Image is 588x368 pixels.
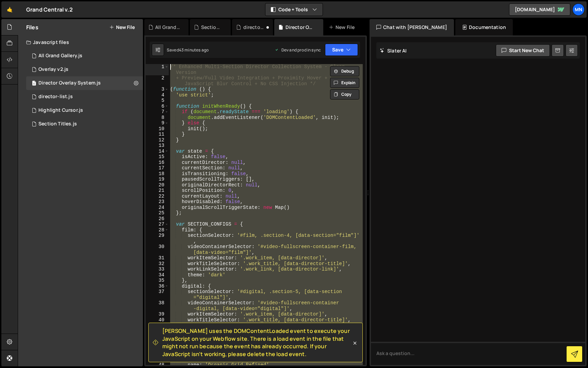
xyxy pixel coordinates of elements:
[32,81,36,87] span: 1
[285,24,315,31] div: Director Overlay System.js
[146,120,169,126] div: 9
[146,244,169,255] div: 30
[146,75,169,87] div: 2
[146,104,169,109] div: 6
[38,121,77,127] div: Section Titles.js
[146,216,169,222] div: 26
[146,345,169,351] div: 45
[146,362,169,368] div: 48
[146,64,169,75] div: 1
[146,149,169,154] div: 14
[167,47,209,53] div: Saved
[38,66,68,73] div: Overlay v2.js
[26,5,73,14] div: Grand Central v.2
[265,3,323,16] button: Code + Tools
[26,117,143,131] div: 15298/40223.js
[38,53,82,59] div: All Grand Gallery.js
[509,3,570,16] a: [DOMAIN_NAME]
[26,104,143,117] div: 15298/43117.js
[146,87,169,92] div: 3
[330,89,359,99] button: Copy
[146,334,169,340] div: 43
[146,132,169,137] div: 11
[179,47,209,53] div: 43 minutes ago
[146,328,169,334] div: 42
[146,340,169,346] div: 44
[146,278,169,283] div: 35
[380,47,407,54] h2: Slater AI
[146,98,169,104] div: 5
[146,255,169,261] div: 31
[26,49,143,63] div: 15298/43578.js
[146,283,169,289] div: 36
[146,143,169,149] div: 13
[146,221,169,227] div: 27
[38,107,83,113] div: Highlight Cursor.js
[146,311,169,317] div: 39
[146,154,169,160] div: 15
[146,261,169,267] div: 32
[155,24,180,31] div: All Grand Gallery.js
[275,47,321,53] div: Dev and prod in sync
[162,327,352,358] span: [PERSON_NAME] uses the DOMContentLoaded event to execute your JavaScript on your Webflow site. Th...
[201,24,223,31] div: Section Titles.js
[1,1,18,18] a: 🤙
[146,171,169,177] div: 18
[572,3,585,16] a: MN
[146,323,169,328] div: 41
[146,289,169,300] div: 37
[146,194,169,199] div: 22
[146,126,169,132] div: 10
[146,351,169,357] div: 46
[146,317,169,323] div: 40
[146,227,169,233] div: 28
[109,25,135,30] button: New File
[325,44,358,56] button: Save
[146,205,169,211] div: 24
[26,90,143,104] div: 15298/40379.js
[146,177,169,182] div: 19
[26,63,143,76] div: 15298/45944.js
[146,160,169,166] div: 16
[18,35,143,49] div: Javascript files
[146,92,169,98] div: 4
[38,94,73,100] div: director-list.js
[329,24,357,31] div: New File
[146,300,169,311] div: 38
[243,24,265,31] div: director-list.js
[146,109,169,115] div: 7
[146,115,169,121] div: 8
[146,165,169,171] div: 17
[146,356,169,362] div: 47
[146,266,169,272] div: 33
[330,66,359,76] button: Debug
[26,24,38,31] h2: Files
[146,233,169,244] div: 29
[146,188,169,194] div: 21
[146,137,169,143] div: 12
[370,19,454,35] div: Chat with [PERSON_NAME]
[38,80,101,86] div: Director Overlay System.js
[496,44,550,57] button: Start new chat
[146,182,169,188] div: 20
[455,19,513,35] div: Documentation
[330,78,359,88] button: Explain
[146,210,169,216] div: 25
[146,199,169,205] div: 23
[26,76,143,90] div: 15298/42891.js
[146,272,169,278] div: 34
